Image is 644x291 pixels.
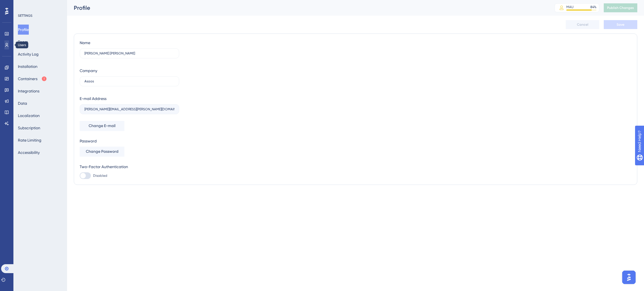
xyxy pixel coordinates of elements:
[604,20,637,29] button: Save
[617,22,624,27] span: Save
[13,1,35,8] span: Need Help?
[621,269,637,286] iframe: UserGuiding AI Assistant Launcher
[18,25,29,35] button: Profile
[607,6,634,10] span: Publish Changes
[74,4,541,12] div: Profile
[80,67,97,74] div: Company
[18,123,40,133] button: Subscription
[80,163,179,170] div: Two-Factor Authentication
[604,3,637,12] button: Publish Changes
[566,5,574,9] div: MAU
[18,98,27,108] button: Data
[590,5,596,9] div: 84 %
[577,22,588,27] span: Cancel
[18,61,37,71] button: Installation
[18,135,41,145] button: Rate Limiting
[18,37,28,47] button: Team
[18,74,47,84] button: Containers
[18,86,39,96] button: Integrations
[18,49,39,59] button: Activity Log
[93,173,107,178] span: Disabled
[89,123,115,129] span: Change E-mail
[84,79,174,83] input: Company Name
[566,20,599,29] button: Cancel
[80,147,124,157] button: Change Password
[80,39,90,46] div: Name
[80,138,179,144] div: Password
[84,107,174,111] input: E-mail Address
[84,51,174,55] input: Name Surname
[80,121,124,131] button: Change E-mail
[80,95,106,102] div: E-mail Address
[18,111,40,121] button: Localization
[18,147,40,158] button: Accessibility
[86,148,119,155] span: Change Password
[18,13,63,18] div: SETTINGS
